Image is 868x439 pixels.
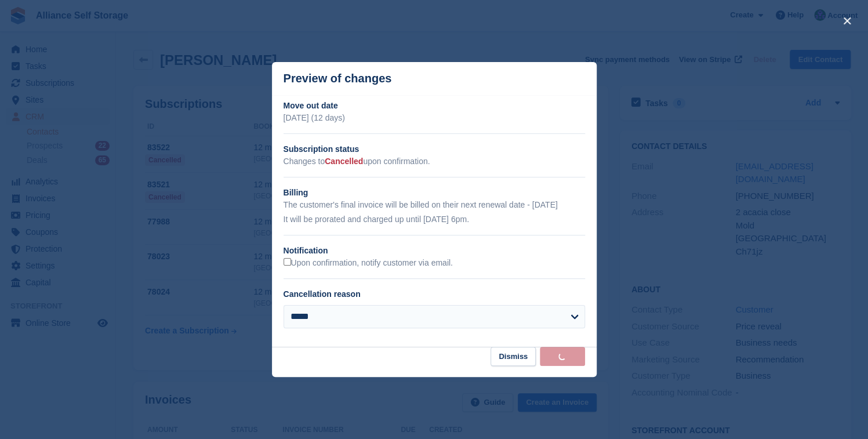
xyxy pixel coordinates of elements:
button: Dismiss [491,347,536,366]
h2: Notification [284,245,585,257]
p: Preview of changes [284,72,392,85]
p: The customer's final invoice will be billed on their next renewal date - [DATE] [284,199,585,211]
h2: Subscription status [284,143,585,155]
label: Upon confirmation, notify customer via email. [284,258,453,269]
p: Changes to upon confirmation. [284,155,585,168]
input: Upon confirmation, notify customer via email. [284,258,291,266]
p: [DATE] (12 days) [284,112,585,124]
label: Cancellation reason [284,289,361,299]
h2: Move out date [284,100,585,112]
h2: Billing [284,187,585,199]
p: It will be prorated and charged up until [DATE] 6pm. [284,213,585,226]
button: close [838,12,856,30]
span: Cancelled [325,157,363,166]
